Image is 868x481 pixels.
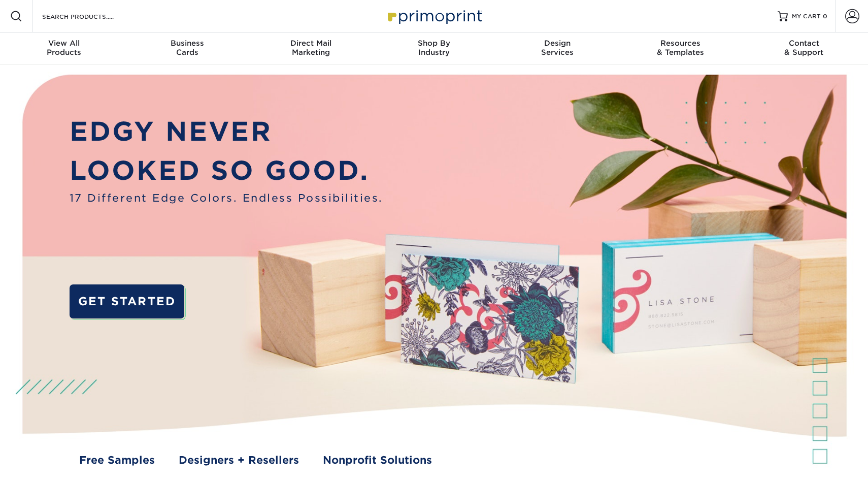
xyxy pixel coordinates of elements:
[249,39,373,57] div: Marketing
[495,39,619,48] span: Design
[495,39,619,57] div: Services
[373,39,496,57] div: Industry
[179,453,299,468] a: Designers + Resellers
[823,13,827,20] span: 0
[3,39,126,48] span: View All
[742,39,865,48] span: Contact
[323,453,432,468] a: Nonprofit Solutions
[126,39,249,57] div: Cards
[70,151,383,190] p: LOOKED SO GOOD.
[70,112,383,151] p: EDGY NEVER
[41,10,140,22] input: SEARCH PRODUCTS.....
[3,39,126,57] div: Products
[70,284,185,319] a: GET STARTED
[619,33,742,65] a: Resources& Templates
[79,453,155,468] a: Free Samples
[383,5,485,27] img: Primoprint
[742,33,865,65] a: Contact& Support
[619,39,742,48] span: Resources
[495,33,619,65] a: DesignServices
[792,12,821,21] span: MY CART
[619,39,742,57] div: & Templates
[373,39,496,48] span: Shop By
[126,39,249,48] span: Business
[742,39,865,57] div: & Support
[126,33,249,65] a: BusinessCards
[249,33,373,65] a: Direct MailMarketing
[3,33,126,65] a: View AllProducts
[70,190,383,206] span: 17 Different Edge Colors. Endless Possibilities.
[373,33,496,65] a: Shop ByIndustry
[249,39,373,48] span: Direct Mail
